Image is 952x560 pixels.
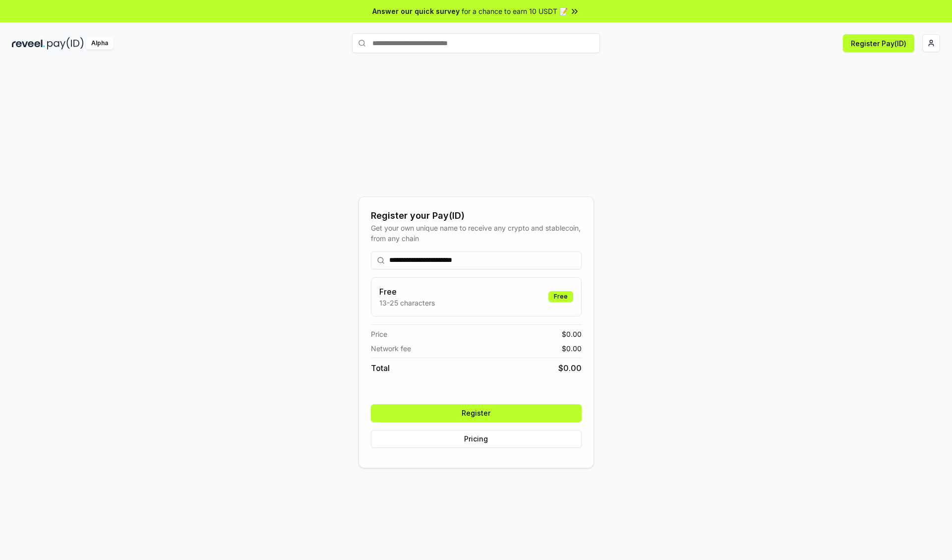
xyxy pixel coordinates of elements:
[371,223,582,244] div: Get your own unique name to receive any crypto and stablecoin, from any chain
[371,362,390,374] span: Total
[379,286,435,298] h3: Free
[47,37,84,50] img: pay_id
[843,34,914,52] button: Register Pay(ID)
[86,37,114,50] div: Alpha
[379,298,435,308] p: 13-25 characters
[548,291,573,302] div: Free
[562,343,582,354] span: $ 0.00
[371,404,582,422] button: Register
[371,430,582,448] button: Pricing
[462,6,568,16] span: for a chance to earn 10 USDT 📝
[558,362,582,374] span: $ 0.00
[371,329,387,339] span: Price
[12,37,45,50] img: reveel_dark
[562,329,582,339] span: $ 0.00
[371,343,411,354] span: Network fee
[372,6,460,16] span: Answer our quick survey
[371,209,582,223] div: Register your Pay(ID)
